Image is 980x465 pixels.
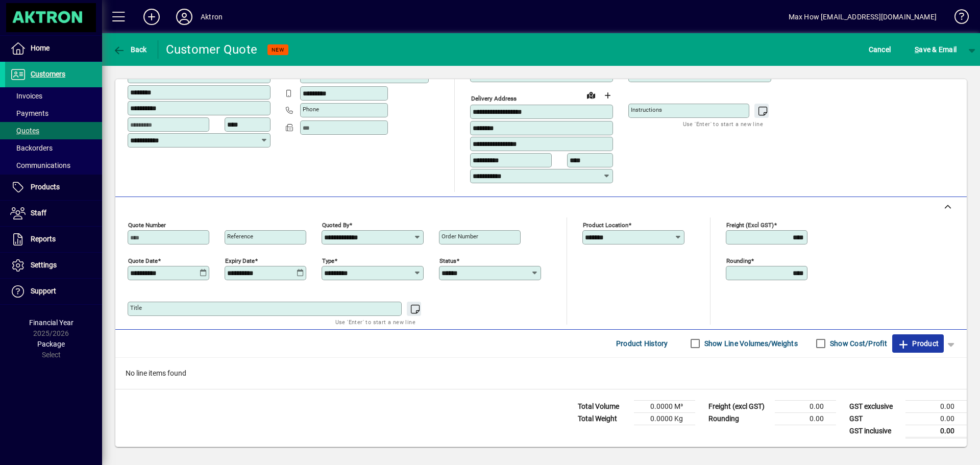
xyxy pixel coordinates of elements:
[102,40,158,59] app-page-header-button: Back
[573,412,634,425] td: Total Weight
[10,144,53,152] span: Backorders
[335,316,415,328] mat-hint: Use 'Enter' to start a new line
[5,105,102,122] a: Payments
[5,279,102,304] a: Support
[31,209,46,217] span: Staff
[789,9,937,25] div: Max How [EMAIL_ADDRESS][DOMAIN_NAME]
[844,400,905,412] td: GST exclusive
[634,400,695,412] td: 0.0000 M³
[702,338,798,349] label: Show Line Volumes/Weights
[892,334,944,353] button: Product
[583,221,628,228] mat-label: Product location
[844,425,905,437] td: GST inclusive
[5,36,102,61] a: Home
[110,40,150,59] button: Back
[272,46,284,53] span: NEW
[683,118,763,130] mat-hint: Use 'Enter' to start a new line
[634,412,695,425] td: 0.0000 Kg
[29,319,73,327] span: Financial Year
[905,412,967,425] td: 0.00
[31,261,57,269] span: Settings
[322,257,334,264] mat-label: Type
[915,41,957,58] span: ave & Email
[5,175,102,200] a: Products
[631,106,662,113] mat-label: Instructions
[5,227,102,252] a: Reports
[168,8,201,26] button: Profile
[10,92,42,100] span: Invoices
[947,2,967,35] a: Knowledge Base
[599,87,616,104] button: Choose address
[31,183,60,191] span: Products
[31,44,50,52] span: Home
[10,127,39,135] span: Quotes
[115,358,967,389] div: No line items found
[31,235,56,243] span: Reports
[10,109,48,117] span: Payments
[128,257,158,264] mat-label: Quote date
[5,139,102,157] a: Backorders
[130,304,142,311] mat-label: Title
[897,335,939,352] span: Product
[303,106,319,113] mat-label: Phone
[439,257,456,264] mat-label: Status
[915,45,919,54] span: S
[775,400,836,412] td: 0.00
[442,233,478,240] mat-label: Order number
[828,338,887,349] label: Show Cost/Profit
[10,161,70,169] span: Communications
[31,70,65,78] span: Customers
[726,221,774,228] mat-label: Freight (excl GST)
[573,400,634,412] td: Total Volume
[113,45,147,54] span: Back
[5,87,102,105] a: Invoices
[869,41,891,58] span: Cancel
[910,40,962,59] button: Save & Email
[775,412,836,425] td: 0.00
[31,287,56,295] span: Support
[905,425,967,437] td: 0.00
[612,334,672,353] button: Product History
[5,253,102,278] a: Settings
[703,412,775,425] td: Rounding
[5,122,102,139] a: Quotes
[37,340,65,348] span: Package
[201,9,223,25] div: Aktron
[866,40,894,59] button: Cancel
[905,400,967,412] td: 0.00
[5,157,102,174] a: Communications
[166,41,258,58] div: Customer Quote
[616,335,668,352] span: Product History
[583,87,599,103] a: View on map
[128,221,166,228] mat-label: Quote number
[225,257,255,264] mat-label: Expiry date
[703,400,775,412] td: Freight (excl GST)
[322,221,349,228] mat-label: Quoted by
[227,233,253,240] mat-label: Reference
[844,412,905,425] td: GST
[135,8,168,26] button: Add
[5,201,102,226] a: Staff
[726,257,751,264] mat-label: Rounding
